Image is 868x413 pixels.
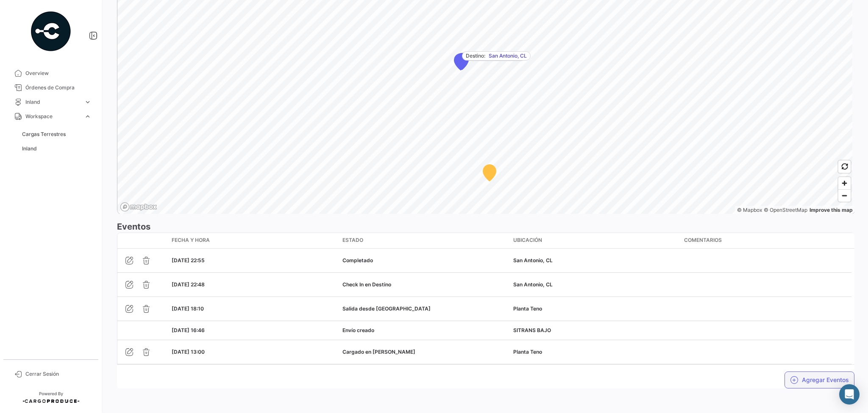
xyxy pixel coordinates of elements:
[513,327,677,334] div: SITRANS BAJO
[513,281,677,288] div: San Antonio, CL
[172,349,205,355] span: [DATE] 13:00
[810,207,853,213] a: Map feedback
[84,113,92,120] span: expand_more
[513,348,677,356] div: Planta Teno
[510,233,681,248] datatable-header-cell: Ubicación
[684,236,722,244] span: Comentarios
[25,370,92,378] span: Cerrar Sesión
[342,257,506,264] div: Completado
[342,281,506,288] div: Check In en Destino
[764,207,807,213] a: OpenStreetMap
[172,327,205,333] span: [DATE] 16:46
[30,10,72,53] img: powered-by.png
[342,348,506,356] div: Cargado en [PERSON_NAME]
[22,130,66,138] span: Cargas Terrestres
[737,207,762,213] a: Mapbox
[681,233,851,248] datatable-header-cell: Comentarios
[466,52,485,60] span: Destino:
[785,371,854,388] button: Agregar Eventos
[455,53,469,70] div: Map marker
[454,53,467,70] div: Map marker
[117,221,854,233] h3: Eventos
[838,189,851,202] button: Zoom out
[339,233,510,248] datatable-header-cell: Estado
[120,202,157,212] a: Mapbox logo
[513,236,542,244] span: Ubicación
[483,164,496,181] div: Map marker
[84,98,92,106] span: expand_more
[25,84,92,91] span: Órdenes de Compra
[342,327,506,334] div: Envío creado
[513,257,677,264] div: San Antonio, CL
[838,177,851,189] button: Zoom in
[172,257,205,263] span: [DATE] 22:55
[513,305,677,313] div: Planta Teno
[172,281,205,288] span: [DATE] 22:48
[342,305,506,313] div: Salida desde [GEOGRAPHIC_DATA]
[839,384,860,405] div: Abrir Intercom Messenger
[19,128,95,141] a: Cargas Terrestres
[172,236,210,244] span: Fecha y Hora
[25,69,92,77] span: Overview
[489,52,527,60] span: San Antonio, CL
[7,80,95,95] a: Órdenes de Compra
[7,66,95,80] a: Overview
[838,190,851,202] span: Zoom out
[22,145,37,152] span: Inland
[25,113,81,120] span: Workspace
[19,142,95,155] a: Inland
[168,233,339,248] datatable-header-cell: Fecha y Hora
[342,236,363,244] span: Estado
[172,305,204,312] span: [DATE] 18:10
[25,98,81,106] span: Inland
